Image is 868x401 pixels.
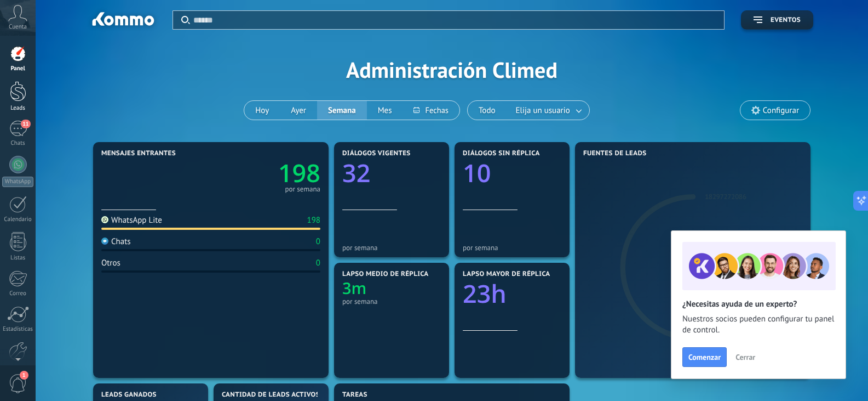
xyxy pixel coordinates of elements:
[278,156,320,190] text: 198
[2,255,34,262] div: Listas
[342,156,370,190] text: 32
[514,103,572,118] span: Elija un usuario
[342,391,367,399] span: Tareas
[735,353,755,361] span: Cerrar
[403,101,459,120] button: Fechas
[280,101,317,120] button: Ayer
[463,244,561,252] div: por semana
[101,391,157,399] span: Leads ganados
[101,236,131,247] div: Chats
[2,216,34,223] div: Calendario
[463,270,550,278] span: Lapso mayor de réplica
[317,101,367,120] button: Semana
[2,140,34,147] div: Chats
[705,192,746,201] a: 18297272086
[2,177,33,187] div: WhatsApp
[682,347,727,367] button: Comenzar
[244,101,280,120] button: Hoy
[342,278,366,299] text: 3m
[468,101,507,120] button: Todo
[101,258,120,268] div: Otros
[741,10,813,30] button: Eventos
[682,299,835,309] h2: ¿Necesitas ayuda de un experto?
[21,120,30,128] span: 11
[342,297,441,306] div: por semana
[20,371,28,380] span: 1
[316,258,320,268] div: 0
[101,216,108,223] img: WhatsApp Lite
[342,270,429,278] span: Lapso medio de réplica
[101,238,108,245] img: Chats
[2,326,34,333] div: Estadísticas
[507,101,589,120] button: Elija un usuario
[731,349,760,365] button: Cerrar
[763,106,799,115] span: Configurar
[688,353,721,361] span: Comenzar
[463,156,491,190] text: 10
[771,16,801,24] span: Eventos
[463,277,561,310] a: 23h
[367,101,403,120] button: Mes
[9,24,27,31] span: Cuenta
[307,215,320,225] div: 198
[101,150,176,157] span: Mensajes entrantes
[222,391,320,399] span: Cantidad de leads activos
[583,150,647,157] span: Fuentes de leads
[342,244,441,252] div: por semana
[2,105,34,112] div: Leads
[2,290,34,297] div: Correo
[316,236,320,247] div: 0
[101,215,162,225] div: WhatsApp Lite
[2,65,34,72] div: Panel
[682,314,835,336] span: Nuestros socios pueden configurar tu panel de control.
[285,187,320,192] div: por semana
[211,156,320,190] a: 198
[463,277,507,310] text: 23h
[342,150,411,157] span: Diálogos vigentes
[463,150,540,157] span: Diálogos sin réplica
